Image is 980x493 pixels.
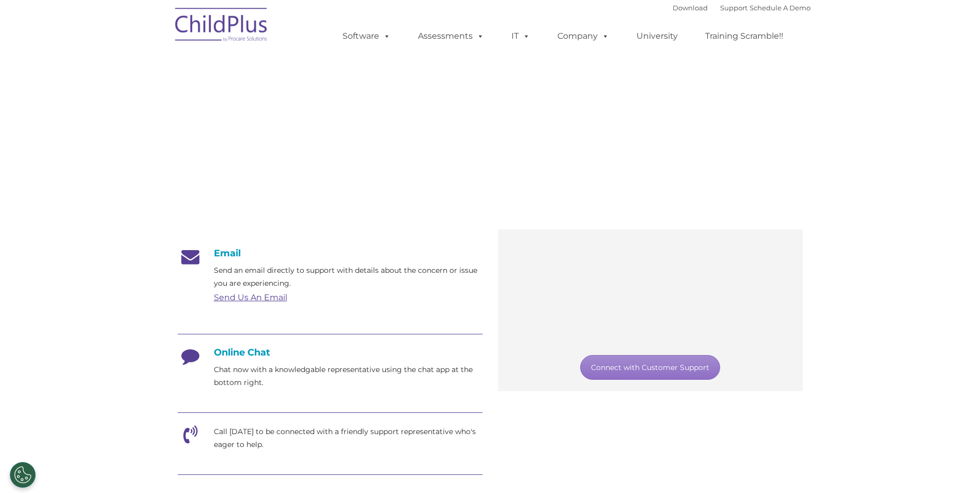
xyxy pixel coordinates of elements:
[10,462,36,488] button: Cookies Settings
[750,4,811,12] a: Schedule A Demo
[214,425,483,451] p: Call [DATE] to be connected with a friendly support representative who's eager to help.
[580,355,720,380] a: Connect with Customer Support
[178,248,483,259] h4: Email
[673,4,708,12] a: Download
[547,26,619,47] a: Company
[332,26,401,47] a: Software
[673,4,811,12] font: |
[695,26,794,47] a: Training Scramble!!
[214,292,287,302] a: Send Us An Email
[214,264,483,290] p: Send an email directly to support with details about the concern or issue you are experiencing.
[408,26,494,47] a: Assessments
[626,26,688,47] a: University
[501,26,540,47] a: IT
[178,347,483,358] h4: Online Chat
[170,1,273,52] img: ChildPlus by Procare Solutions
[720,4,748,12] a: Support
[214,363,483,389] p: Chat now with a knowledgable representative using the chat app at the bottom right.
